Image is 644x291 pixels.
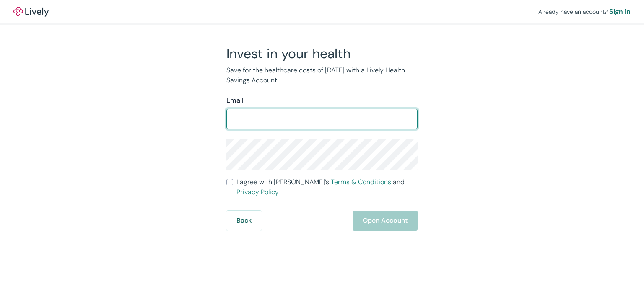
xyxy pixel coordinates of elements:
div: Already have an account? [538,7,631,17]
button: Back [226,211,262,231]
label: Email [226,95,244,106]
span: I agree with [PERSON_NAME]’s and [236,177,418,197]
a: Terms & Conditions [331,178,391,186]
p: Save for the healthcare costs of [DATE] with a Lively Health Savings Account [226,65,418,85]
a: Privacy Policy [236,188,279,196]
img: Lively [13,7,49,17]
a: LivelyLively [13,7,49,17]
a: Sign in [609,7,631,17]
h2: Invest in your health [226,45,418,62]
